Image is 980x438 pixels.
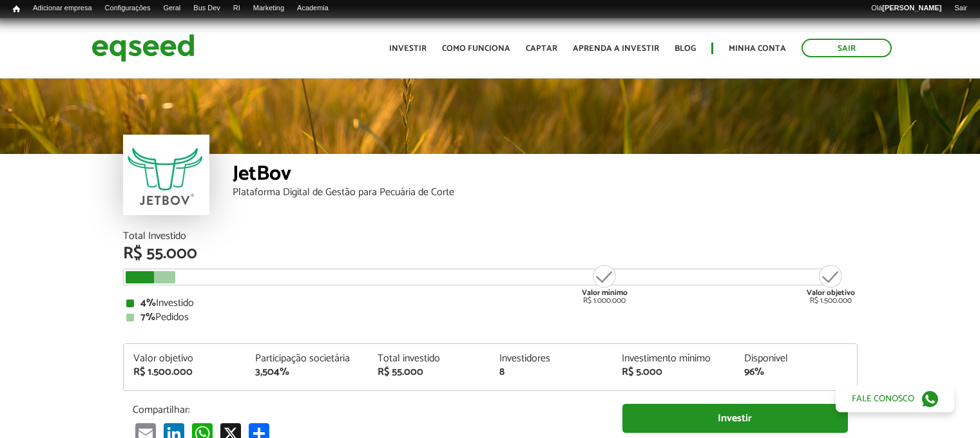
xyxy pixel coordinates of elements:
[802,39,892,57] a: Sair
[622,404,848,433] a: Investir
[227,3,247,14] a: RI
[807,287,855,299] strong: Valor objetivo
[133,354,236,364] div: Valor objetivo
[91,31,195,65] img: EqSeed
[140,294,156,312] strong: 4%
[233,187,858,198] div: Plataforma Digital de Gestão para Pecuária de Corte
[13,5,20,14] span: Início
[882,4,941,12] strong: [PERSON_NAME]
[442,44,510,53] a: Como funciona
[622,354,725,364] div: Investimento mínimo
[729,44,786,53] a: Minha conta
[133,367,236,377] div: R$ 1.500.000
[948,3,974,14] a: Sair
[26,3,99,14] a: Adicionar empresa
[573,44,659,53] a: Aprenda a investir
[582,287,628,299] strong: Valor mínimo
[526,44,557,53] a: Captar
[581,263,629,305] div: R$ 1.000.000
[865,3,948,14] a: Olá[PERSON_NAME]
[123,231,858,242] div: Total Investido
[744,367,847,377] div: 96%
[744,354,847,364] div: Disponível
[378,367,481,377] div: R$ 55.000
[499,354,602,364] div: Investidores
[836,385,954,412] a: Fale conosco
[187,3,227,14] a: Bus Dev
[99,3,157,14] a: Configurações
[389,44,427,53] a: Investir
[291,3,335,14] a: Academia
[6,3,26,15] a: Início
[675,44,696,53] a: Blog
[378,354,481,364] div: Total investido
[133,404,603,416] p: Compartilhar:
[622,367,725,377] div: R$ 5.000
[126,298,854,309] div: Investido
[255,354,358,364] div: Participação societária
[123,245,858,262] div: R$ 55.000
[255,367,358,377] div: 3,504%
[499,367,602,377] div: 8
[807,263,855,305] div: R$ 1.500.000
[140,309,155,326] strong: 7%
[233,164,858,187] div: JetBov
[126,312,854,323] div: Pedidos
[157,3,187,14] a: Geral
[247,3,291,14] a: Marketing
